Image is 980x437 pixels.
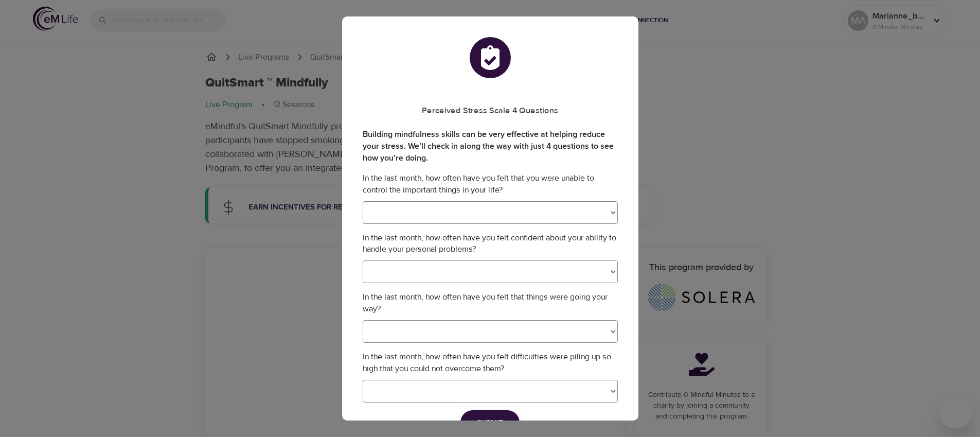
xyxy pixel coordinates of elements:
[363,129,618,164] label: Building mindfulness skills can be very effective at helping reduce your stress. We’ll check in a...
[363,172,618,196] p: In the last month, how often have you felt that you were unable to control the important things i...
[363,291,618,315] p: In the last month, how often have you felt that things were going your way?
[363,351,618,375] p: In the last month, how often have you felt difficulties were piling up so high that you could not...
[460,410,520,435] button: Submit
[363,106,618,116] h5: Perceived Stress Scale 4 Questions
[363,232,618,256] p: In the last month, how often have you felt confident about your ability to handle your personal p...
[477,416,503,429] span: Submit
